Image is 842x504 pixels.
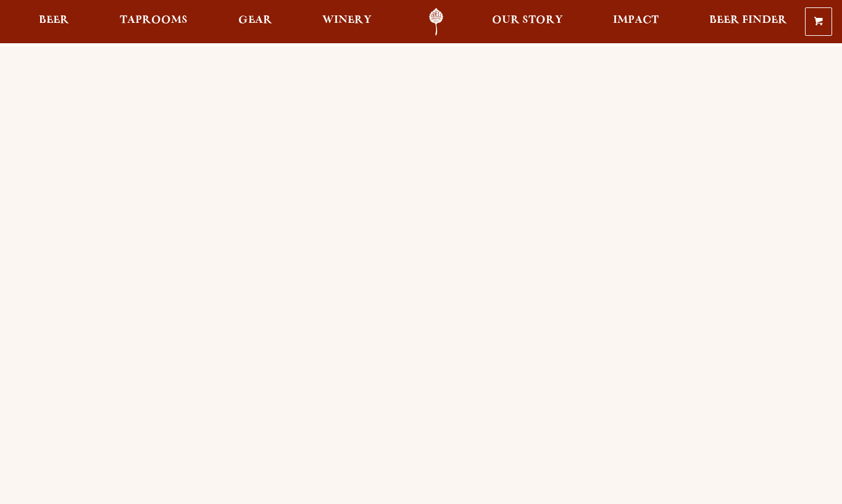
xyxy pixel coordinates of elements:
[112,8,196,36] a: Taprooms
[701,8,795,36] a: Beer Finder
[605,8,667,36] a: Impact
[238,15,272,25] span: Gear
[613,15,659,25] span: Impact
[120,15,188,25] span: Taprooms
[39,15,69,25] span: Beer
[230,8,280,36] a: Gear
[31,8,77,36] a: Beer
[484,8,571,36] a: Our Story
[314,8,380,36] a: Winery
[413,8,459,36] a: Odell Home
[709,15,787,25] span: Beer Finder
[492,15,563,25] span: Our Story
[322,15,372,25] span: Winery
